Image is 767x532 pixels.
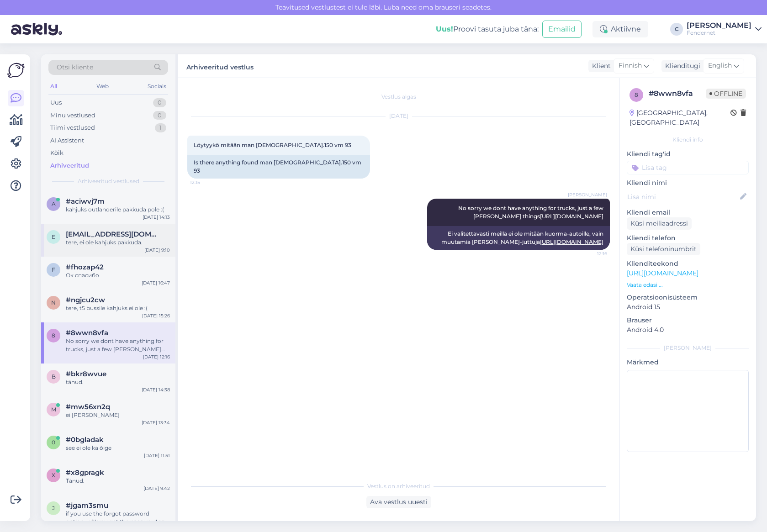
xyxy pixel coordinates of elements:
span: #bkr8wvue [66,370,106,378]
span: ekingisepp@gmail.com [66,230,161,238]
div: Ei valitettavasti meillä ei ole mitään kuorma-autoille, vain muutamia [PERSON_NAME]-juttuja [427,226,610,250]
input: Lisa tag [627,161,749,174]
span: [PERSON_NAME] [568,191,607,198]
button: Emailid [542,21,582,38]
div: Web [95,80,111,92]
div: Minu vestlused [50,111,95,120]
p: Operatsioonisüsteem [627,293,749,302]
span: #8wwn8vfa [66,329,108,337]
div: [GEOGRAPHIC_DATA], [GEOGRAPHIC_DATA] [629,108,730,127]
span: Arhiveeritud vestlused [78,177,139,185]
span: x [52,472,55,479]
span: Finnish [619,61,642,71]
div: 0 [153,98,166,107]
div: tere, ei ole kahjuks pakkuda. [66,238,170,247]
div: [DATE] 14:38 [142,386,170,393]
div: Kliendi info [627,136,749,144]
span: 12:15 [190,179,224,186]
div: [DATE] 12:16 [143,353,170,360]
p: Vaata edasi ... [627,281,749,289]
span: f [52,266,55,273]
div: Is there anything found man [DEMOGRAPHIC_DATA].150 vm 93 [187,155,370,179]
span: #mw56xn2q [66,403,110,411]
p: Klienditeekond [627,259,749,269]
span: a [52,200,56,207]
div: Kõik [50,148,63,158]
div: Klienditugi [661,61,700,71]
span: #0bgladak [66,436,104,444]
span: 0 [52,439,55,446]
div: Ок спасибо [66,271,170,279]
span: #aciwvj7m [66,197,105,205]
b: Uus! [436,25,453,33]
div: Tänud. [66,477,170,485]
div: see ei ole ka õige [66,444,170,452]
div: tänud. [66,378,170,386]
div: [DATE] 11:51 [144,452,170,459]
span: #ngjcu2cw [66,296,105,304]
span: #fhozap42 [66,263,104,271]
div: # 8wwn8vfa [649,88,706,99]
div: Aktiivne [592,21,648,37]
p: Kliendi nimi [627,178,749,188]
a: [URL][DOMAIN_NAME] [627,269,698,277]
div: tere, t5 bussile kahjuks ei ole :( [66,304,170,312]
div: kahjuks outlanderile pakkuda pole :( [66,205,170,214]
span: 12:16 [573,250,607,257]
div: [DATE] 13:34 [142,419,170,426]
div: 1 [155,123,166,132]
span: Otsi kliente [57,63,93,72]
div: ei [PERSON_NAME] [66,411,170,419]
div: Küsi telefoninumbrit [627,243,700,255]
div: [DATE] 9:10 [144,247,170,253]
span: English [708,61,732,71]
span: e [52,233,55,240]
span: j [52,505,55,511]
p: Android 4.0 [627,325,749,335]
div: [DATE] 14:13 [143,214,170,221]
span: n [51,299,56,306]
div: 0 [153,111,166,120]
img: Askly Logo [7,62,25,79]
div: Proovi tasuta juba täna: [436,24,539,35]
div: [DATE] [187,112,610,120]
div: [PERSON_NAME] [687,22,751,29]
p: Kliendi email [627,208,749,217]
p: Brauser [627,316,749,325]
input: Lisa nimi [627,192,738,202]
span: Offline [706,89,746,99]
div: [DATE] 15:26 [142,312,170,319]
div: [DATE] 16:47 [142,279,170,286]
span: No sorry we dont have anything for trucks, just a few [PERSON_NAME] things [458,205,605,220]
div: Ava vestlus uuesti [366,496,431,508]
p: Android 15 [627,302,749,312]
span: b [52,373,56,380]
a: [URL][DOMAIN_NAME] [540,238,603,245]
div: [DATE] 9:42 [143,485,170,492]
span: #jgam3smu [66,501,108,510]
a: [URL][DOMAIN_NAME] [540,213,603,220]
span: Vestlus on arhiveeritud [367,482,430,490]
div: All [48,80,59,92]
div: Vestlus algas [187,93,610,101]
div: C [670,23,683,36]
span: #x8gpragk [66,469,104,477]
div: Tiimi vestlused [50,123,95,132]
span: Löytyykö mitään man [DEMOGRAPHIC_DATA].150 vm 93 [194,142,351,148]
div: Uus [50,98,62,107]
div: Klient [588,61,611,71]
a: [PERSON_NAME]Fendernet [687,22,762,37]
span: m [51,406,56,413]
label: Arhiveeritud vestlus [186,60,254,72]
div: No sorry we dont have anything for trucks, just a few [PERSON_NAME] things [URL][DOMAIN_NAME] [66,337,170,353]
p: Kliendi telefon [627,233,749,243]
div: [PERSON_NAME] [627,344,749,352]
div: Socials [146,80,168,92]
div: Arhiveeritud [50,161,89,170]
span: 8 [635,91,638,98]
div: Küsi meiliaadressi [627,217,692,230]
div: Fendernet [687,29,751,37]
div: AI Assistent [50,136,84,145]
span: 8 [52,332,55,339]
p: Märkmed [627,358,749,367]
